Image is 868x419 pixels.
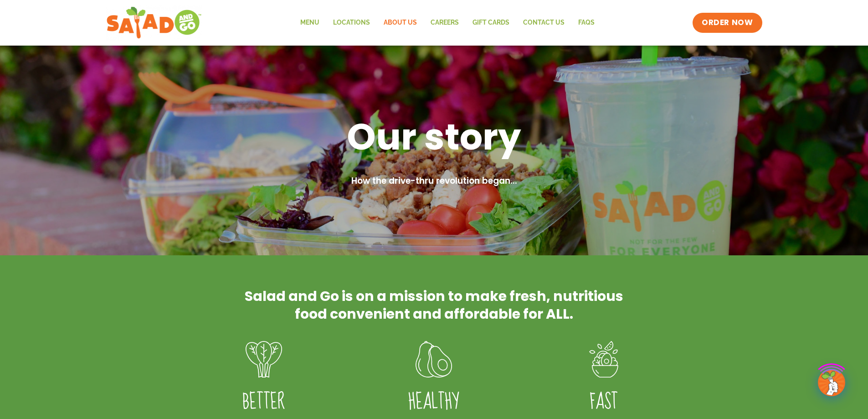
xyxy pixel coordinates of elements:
[466,12,516,33] a: GIFT CARDS
[326,12,377,33] a: Locations
[193,389,335,415] h4: Better
[532,389,675,415] h4: FAST
[293,12,326,33] a: Menu
[243,287,626,323] h2: Salad and Go is on a mission to make fresh, nutritious food convenient and affordable for ALL.
[702,17,753,28] span: ORDER NOW
[197,113,671,160] h1: Our story
[106,5,202,41] img: new-SAG-logo-768×292
[293,12,601,33] nav: Menu
[197,175,671,188] h2: How the drive-thru revolution began...
[362,389,505,415] h4: Healthy
[693,13,762,33] a: ORDER NOW
[516,12,571,33] a: Contact Us
[571,12,601,33] a: FAQs
[424,12,466,33] a: Careers
[377,12,424,33] a: About Us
